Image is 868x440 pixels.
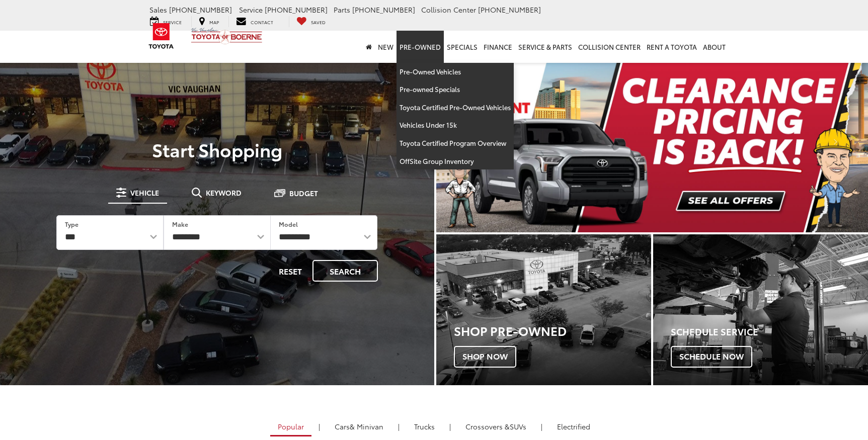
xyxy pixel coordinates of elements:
[239,5,263,15] span: Service
[169,5,232,15] span: [PHONE_NUMBER]
[142,20,180,52] img: Toyota
[458,418,534,435] a: SUVs
[327,418,391,435] a: Cars
[436,234,651,385] a: Shop Pre-Owned Shop Now
[397,134,514,152] a: Toyota Certified Program Overview
[228,16,281,27] a: Contact
[436,234,651,385] div: Toyota
[316,421,323,431] li: |
[397,99,514,117] a: Toyota Certified Pre-Owned Vehicles
[130,189,159,196] span: Vehicle
[149,5,167,15] span: Sales
[575,31,644,63] a: Collision Center
[671,346,752,367] span: Schedule Now
[397,31,444,63] a: Pre-Owned
[454,346,516,367] span: Shop Now
[311,19,326,25] span: Saved
[397,63,514,81] a: Pre-Owned Vehicles
[334,5,350,15] span: Parts
[265,5,328,15] span: [PHONE_NUMBER]
[363,31,375,63] a: Home
[478,5,541,15] span: [PHONE_NUMBER]
[352,5,415,15] span: [PHONE_NUMBER]
[397,152,514,170] a: OffSite Group Inventory
[421,5,476,15] span: Collision Center
[447,421,453,431] li: |
[289,16,333,27] a: My Saved Vehicles
[803,70,868,212] button: Click to view next picture.
[375,31,397,63] a: New
[251,19,273,25] span: Contact
[312,260,378,282] button: Search
[444,31,481,63] a: Specials
[396,421,402,431] li: |
[270,260,310,282] button: Reset
[700,31,729,63] a: About
[454,324,651,337] h3: Shop Pre-Owned
[644,31,700,63] a: Rent a Toyota
[65,220,78,228] label: Type
[191,16,226,27] a: Map
[279,220,298,228] label: Model
[209,19,219,25] span: Map
[515,31,575,63] a: Service & Parts: Opens in a new tab
[549,418,598,435] a: Electrified
[289,190,318,197] span: Budget
[142,16,189,27] a: Service
[671,327,868,337] h4: Schedule Service
[350,421,383,431] span: & Minivan
[191,27,263,45] img: Vic Vaughan Toyota of Boerne
[163,19,182,25] span: Service
[407,418,442,435] a: Trucks
[397,116,514,134] a: Vehicles Under 15k
[172,220,188,228] label: Make
[481,31,515,63] a: Finance
[538,421,545,431] li: |
[270,418,311,436] a: Popular
[653,234,868,385] a: Schedule Service Schedule Now
[42,139,392,159] p: Start Shopping
[206,189,242,196] span: Keyword
[397,80,514,99] a: Pre-owned Specials
[653,234,868,385] div: Toyota
[465,421,510,431] span: Crossovers &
